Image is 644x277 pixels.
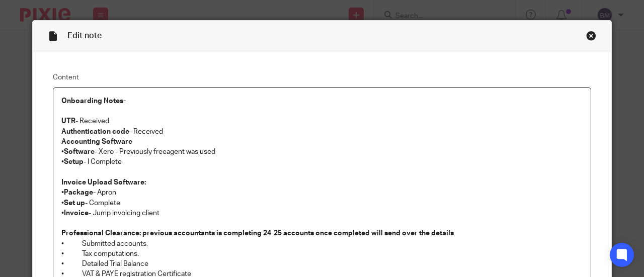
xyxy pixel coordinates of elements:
p: • Detailed Trial Balance [61,259,583,269]
p: • - I Complete [61,157,583,167]
p: • - Jump invoicing client [61,208,583,218]
strong: Set up [64,200,85,207]
strong: Onboarding Notes- [61,98,126,105]
strong: Authentication code [61,128,129,135]
p: - Received [61,116,583,126]
p: - Received [61,127,583,137]
strong: Invoice Upload Software: [61,179,146,186]
div: Close this dialog window [586,31,596,41]
label: Content [53,72,591,82]
p: • Submitted accounts, [61,239,583,249]
strong: Setup [64,158,84,165]
strong: Invoice [64,210,89,217]
p: • - Apron [61,188,583,198]
p: • - Complete [61,198,583,208]
p: • - Xero - Previously freeagent was used [61,147,583,157]
strong: Accounting Software [61,138,132,145]
strong: UTR [61,118,75,125]
p: • Tax computations. [61,249,583,259]
strong: Professional Clearance: previous accountants is completing 24-25 accounts once completed will sen... [61,230,454,237]
strong: Software [64,148,95,155]
strong: Package [64,189,93,196]
span: Edit note [67,32,102,40]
